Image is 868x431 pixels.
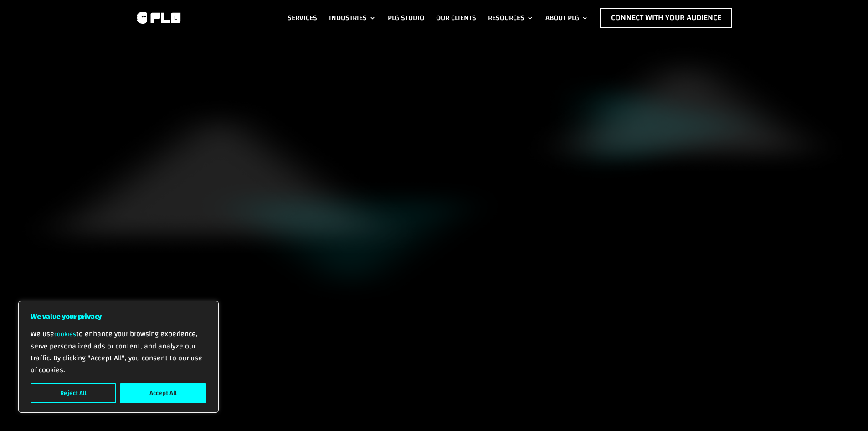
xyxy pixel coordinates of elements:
[436,8,476,28] a: Our Clients
[18,301,219,413] div: We value your privacy
[54,328,76,340] a: cookies
[288,8,317,28] a: Services
[388,8,424,28] a: PLG Studio
[31,311,206,322] p: We value your privacy
[600,8,732,28] a: Connect with Your Audience
[329,8,376,28] a: Industries
[31,383,116,403] button: Reject All
[120,383,206,403] button: Accept All
[545,8,588,28] a: About PLG
[31,328,206,376] p: We use to enhance your browsing experience, serve personalized ads or content, and analyze our tr...
[488,8,534,28] a: Resources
